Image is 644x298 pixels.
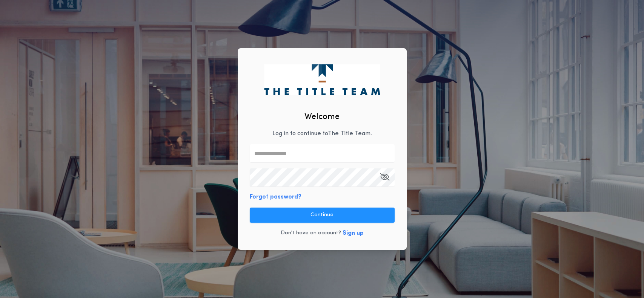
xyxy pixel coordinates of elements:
[250,193,301,202] button: Forgot password?
[272,129,372,138] p: Log in to continue to The Title Team .
[281,229,341,237] p: Don't have an account?
[250,208,395,223] button: Continue
[343,229,364,238] button: Sign up
[304,111,340,123] h2: Welcome
[264,64,380,95] img: logo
